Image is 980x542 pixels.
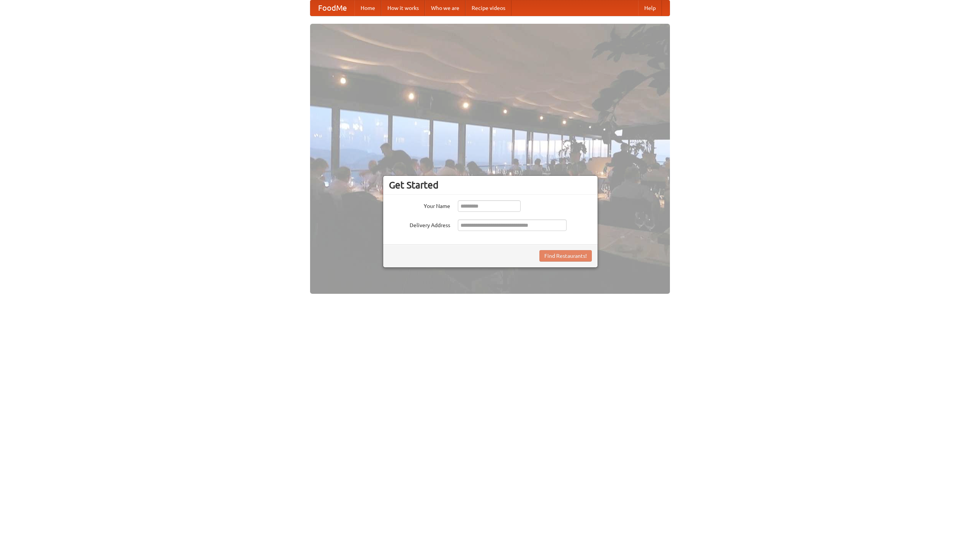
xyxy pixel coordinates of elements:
a: Help [638,0,662,16]
a: How it works [381,0,425,16]
a: Recipe videos [465,0,511,16]
a: Who we are [425,0,465,16]
label: Your Name [389,200,450,210]
button: Find Restaurants! [539,250,592,262]
label: Delivery Address [389,219,450,229]
h3: Get Started [389,179,592,191]
a: FoodMe [310,0,354,16]
a: Home [354,0,381,16]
